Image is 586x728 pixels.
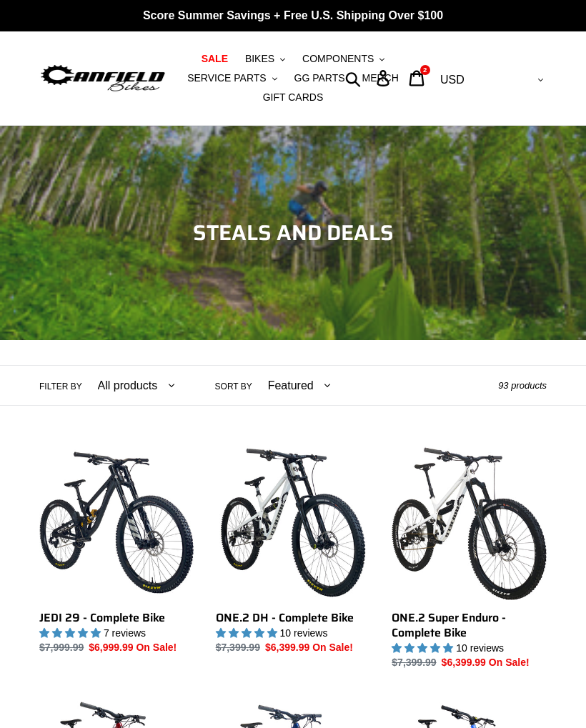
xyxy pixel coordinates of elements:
span: 2 [423,66,427,74]
span: SALE [202,53,228,65]
button: COMPONENTS [295,49,392,69]
button: BIKES [238,49,292,69]
a: SALE [194,49,235,69]
a: 2 [401,63,434,94]
label: Filter by [39,380,82,393]
span: GG PARTS [294,72,345,84]
a: GG PARTS [287,69,352,88]
span: SERVICE PARTS [187,72,266,84]
span: COMPONENTS [302,53,374,65]
label: Sort by [215,380,252,393]
span: STEALS AND DEALS [193,216,394,249]
button: SERVICE PARTS [180,69,284,88]
a: GIFT CARDS [256,88,331,107]
span: GIFT CARDS [263,91,324,104]
img: Canfield Bikes [39,62,167,94]
span: 93 products [498,380,547,391]
span: BIKES [245,53,274,65]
